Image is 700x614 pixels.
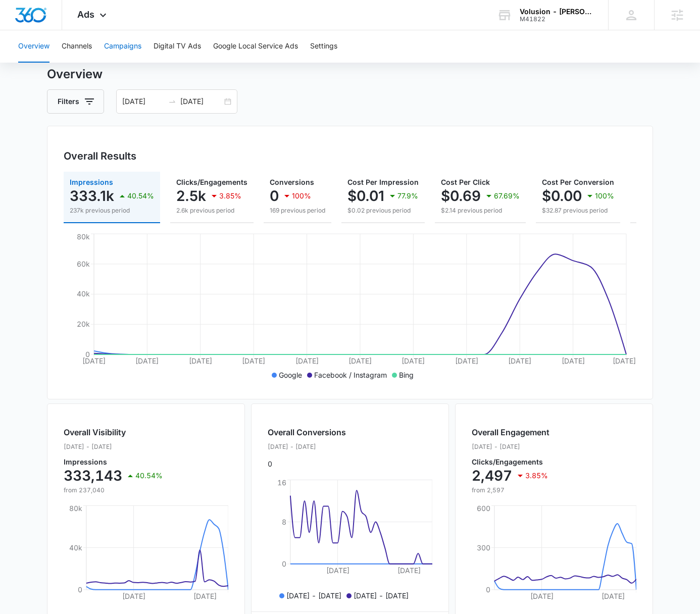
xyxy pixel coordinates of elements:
[402,356,425,365] tspan: [DATE]
[213,30,298,63] button: Google Local Service Ads
[542,206,614,215] p: $32.87 previous period
[348,356,372,365] tspan: [DATE]
[64,426,163,438] h2: Overall Visibility
[70,188,114,204] p: 333.1k
[82,356,106,365] tspan: [DATE]
[176,206,247,215] p: 2.6k previous period
[176,188,206,204] p: 2.5k
[455,356,478,365] tspan: [DATE]
[176,178,247,186] span: Clicks/Engagements
[472,458,549,466] p: Clicks/Engagements
[542,188,582,204] p: $0.00
[180,96,222,107] input: End date
[282,559,286,568] tspan: 0
[472,442,549,451] p: [DATE] - [DATE]
[562,356,585,365] tspan: [DATE]
[347,206,419,215] p: $0.02 previous period
[472,468,512,484] p: 2,497
[441,188,481,204] p: $0.69
[64,468,122,484] p: 333,143
[168,97,176,106] span: to
[18,30,49,63] button: Overview
[193,592,217,600] tspan: [DATE]
[77,232,90,241] tspan: 80k
[85,350,90,359] tspan: 0
[595,192,614,199] p: 100%
[69,543,82,552] tspan: 40k
[77,260,90,268] tspan: 60k
[122,96,164,107] input: Start date
[472,426,549,438] h2: Overall Engagement
[47,89,104,114] button: Filters
[62,30,92,63] button: Channels
[27,59,35,67] img: tab_domain_overview_orange.svg
[270,188,279,204] p: 0
[347,178,419,186] span: Cost Per Impression
[441,206,520,215] p: $2.14 previous period
[286,590,341,601] p: [DATE] - [DATE]
[397,192,418,199] p: 77.9%
[270,178,314,186] span: Conversions
[26,26,111,34] div: Domain: [DOMAIN_NAME]
[542,178,614,186] span: Cost Per Conversion
[520,8,593,16] div: account name
[277,478,286,487] tspan: 16
[486,585,490,594] tspan: 0
[219,192,241,199] p: 3.85%
[77,9,94,20] span: Ads
[314,370,387,380] p: Facebook / Instagram
[292,192,311,199] p: 100%
[189,356,212,365] tspan: [DATE]
[477,543,490,552] tspan: 300
[525,472,548,479] p: 3.85%
[242,356,265,365] tspan: [DATE]
[77,320,90,328] tspan: 20k
[310,30,337,63] button: Settings
[70,206,154,215] p: 237k previous period
[613,356,636,365] tspan: [DATE]
[28,16,49,24] div: v 4.0.25
[494,192,520,199] p: 67.69%
[472,486,549,495] p: from 2,597
[69,504,82,513] tspan: 80k
[64,148,136,164] h3: Overall Results
[64,458,163,466] p: Impressions
[279,370,302,380] p: Google
[270,206,325,215] p: 169 previous period
[38,60,90,66] div: Domain Overview
[70,178,113,186] span: Impressions
[154,30,201,63] button: Digital TV Ads
[397,566,421,575] tspan: [DATE]
[602,592,625,600] tspan: [DATE]
[101,59,109,67] img: tab_keywords_by_traffic_grey.svg
[47,65,653,83] h3: Overview
[16,26,24,34] img: website_grey.svg
[104,30,141,63] button: Campaigns
[127,192,154,199] p: 40.54%
[268,442,346,451] p: [DATE] - [DATE]
[295,356,319,365] tspan: [DATE]
[347,188,384,204] p: $0.01
[77,289,90,298] tspan: 40k
[168,97,176,106] span: swap-right
[78,585,82,594] tspan: 0
[135,472,163,479] p: 40.54%
[122,592,145,600] tspan: [DATE]
[326,566,349,575] tspan: [DATE]
[112,60,170,66] div: Keywords by Traffic
[268,426,346,438] h2: Overall Conversions
[530,592,554,600] tspan: [DATE]
[64,486,163,495] p: from 237,040
[282,518,286,526] tspan: 8
[16,16,24,24] img: logo_orange.svg
[399,370,414,380] p: Bing
[268,426,346,469] div: 0
[64,442,163,451] p: [DATE] - [DATE]
[477,504,490,513] tspan: 600
[520,16,593,23] div: account id
[354,590,409,601] p: [DATE] - [DATE]
[135,356,159,365] tspan: [DATE]
[441,178,490,186] span: Cost Per Click
[508,356,531,365] tspan: [DATE]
